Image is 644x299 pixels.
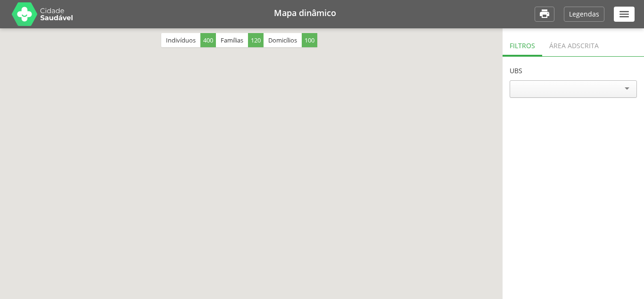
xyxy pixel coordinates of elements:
span: 400 [200,33,216,47]
i: Imprimir [539,8,550,20]
div: Filtros [503,33,542,56]
div: Área adscrita [542,33,606,56]
span: 120 [248,33,264,47]
p: Legendas [569,11,599,17]
div: Indivíduos Famílias Domicílios [161,33,317,47]
header: UBS [510,57,637,80]
span: 100 [302,33,317,47]
i:  [618,8,630,20]
h1: Mapa dinâmico [85,9,525,17]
